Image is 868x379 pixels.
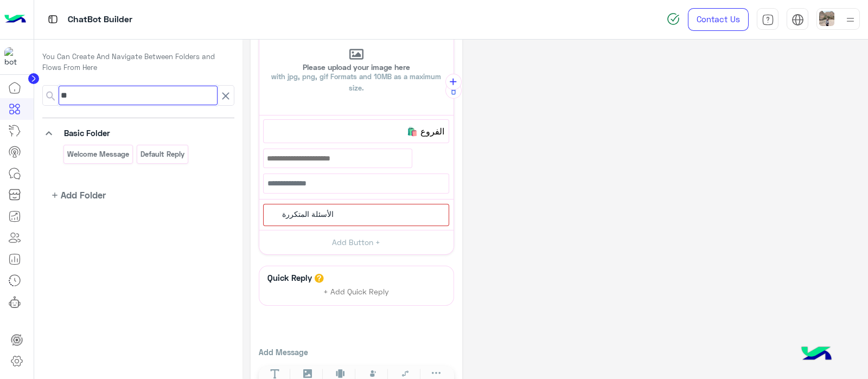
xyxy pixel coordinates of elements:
a: tab [757,8,778,31]
h6: Quick Reply [265,273,315,282]
button: addAdd Folder [42,188,106,202]
i: add [50,191,59,200]
img: spinner [667,12,680,25]
button: Add Button + [259,230,454,254]
span: Add Folder [61,188,106,202]
span: + Add Quick Reply [323,287,389,296]
span: الأسئلة المتكررة [282,209,334,219]
img: tab [792,14,804,26]
img: 300744643126508 [4,47,24,67]
i: add [448,76,459,88]
span: الفروع 🛍️ [268,124,444,138]
img: userImage [819,11,834,26]
i: keyboard_arrow_down [42,127,55,140]
img: tab [46,12,60,26]
button: + Add Quick Reply [316,284,397,300]
p: Add Message [259,346,454,358]
img: profile [844,13,857,27]
img: Logo [4,8,26,31]
p: ChatBot Builder [68,12,132,27]
p: Please upload your image here [259,63,454,94]
button: Delete Gallery Card [445,82,462,99]
p: Default reply [140,148,186,160]
p: Welcome Message [66,148,130,160]
span: with jpg, png, gif Formats and 10MB as a maximum size. [271,72,441,92]
span: Basic Folder [64,128,110,138]
img: tab [762,14,774,26]
p: You Can Create And Navigate Between Folders and Flows From Here [42,52,234,73]
button: add [445,74,462,90]
img: hulul-logo.png [797,336,835,374]
a: Contact Us [688,8,749,31]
